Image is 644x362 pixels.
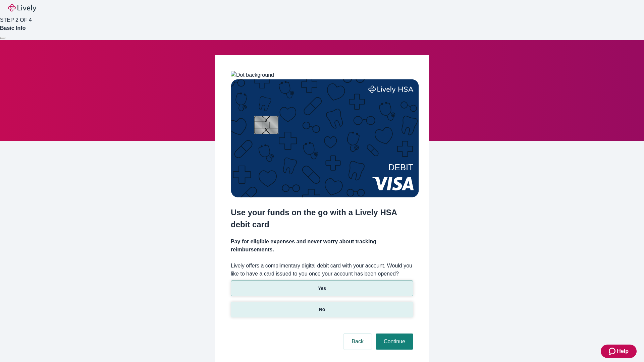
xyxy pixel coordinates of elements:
[231,302,413,317] button: No
[617,347,629,355] span: Help
[601,345,637,358] button: Zendesk support iconHelp
[319,306,325,313] p: No
[318,285,326,292] p: Yes
[231,79,419,197] img: Debit card
[231,262,413,278] label: Lively offers a complimentary digital debit card with your account. Would you like to have a card...
[8,4,36,12] img: Lively
[231,238,413,254] h4: Pay for eligible expenses and never worry about tracking reimbursements.
[343,334,372,350] button: Back
[231,71,274,79] img: Dot background
[231,206,413,231] h2: Use your funds on the go with a Lively HSA debit card
[609,347,617,355] svg: Zendesk support icon
[231,281,413,296] button: Yes
[376,334,413,350] button: Continue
